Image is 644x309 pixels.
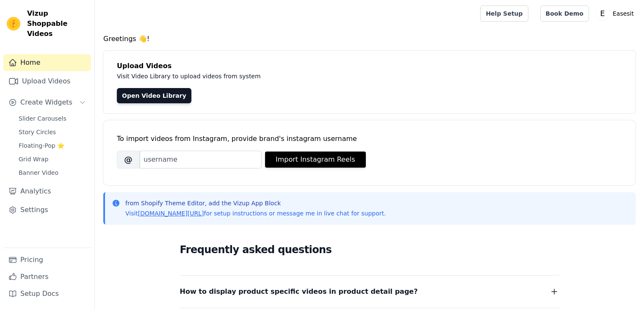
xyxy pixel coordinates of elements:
[117,151,140,168] span: @
[27,8,88,39] span: Vizup Shoppable Videos
[14,113,91,124] a: Slider Carousels
[103,34,636,44] h4: Greetings 👋!
[3,251,91,268] a: Pricing
[140,151,262,168] input: username
[480,6,528,22] a: Help Setup
[19,114,66,123] span: Slider Carousels
[14,153,91,165] a: Grid Wrap
[19,141,64,150] span: Floating-Pop ⭐
[540,6,589,22] a: Book Demo
[3,268,91,285] a: Partners
[600,9,605,18] text: E
[14,167,91,179] a: Banner Video
[19,128,56,136] span: Story Circles
[14,126,91,138] a: Story Circles
[3,285,91,302] a: Setup Docs
[7,17,20,30] img: Vizup
[138,210,204,217] a: [DOMAIN_NAME][URL]
[117,71,496,81] p: Visit Video Library to upload videos from system
[265,152,366,168] button: Import Instagram Reels
[3,54,91,71] a: Home
[180,286,418,298] span: How to display product specific videos in product detail page?
[14,140,91,152] a: Floating-Pop ⭐
[20,97,72,108] span: Create Widgets
[125,199,386,207] p: from Shopify Theme Editor, add the Vizup App Block
[180,286,559,298] button: How to display product specific videos in product detail page?
[19,155,48,163] span: Grid Wrap
[19,168,58,177] span: Banner Video
[117,88,191,103] a: Open Video Library
[117,134,622,144] div: To import videos from Instagram, provide brand's instagram username
[609,6,637,21] p: Easesit
[3,201,91,218] a: Settings
[125,209,386,218] p: Visit for setup instructions or message me in live chat for support.
[180,241,559,258] h2: Frequently asked questions
[3,94,91,111] button: Create Widgets
[596,6,637,21] button: E Easesit
[117,61,622,71] h4: Upload Videos
[3,73,91,90] a: Upload Videos
[3,183,91,200] a: Analytics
